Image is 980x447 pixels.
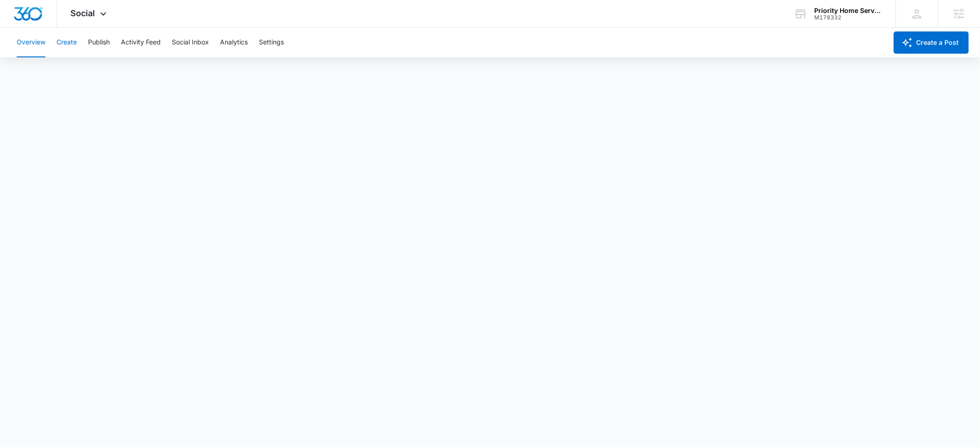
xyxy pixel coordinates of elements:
button: Analytics [220,28,248,57]
button: Create [57,28,77,57]
button: Create a Post [894,31,969,54]
div: account id [815,14,882,21]
button: Activity Feed [121,28,161,57]
button: Overview [17,28,45,57]
button: Publish [88,28,110,57]
span: Social [71,8,95,18]
button: Social Inbox [172,28,209,57]
div: account name [815,7,882,14]
button: Settings [259,28,284,57]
